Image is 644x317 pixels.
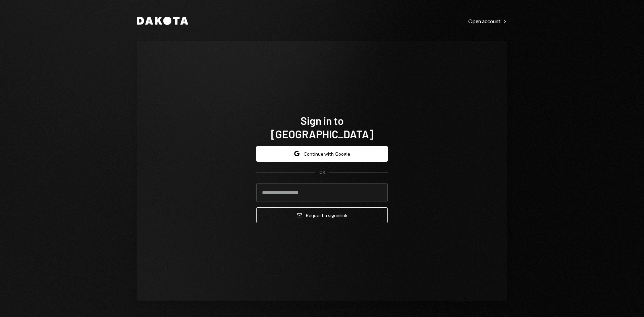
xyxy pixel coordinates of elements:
a: Open account [468,17,507,24]
button: Continue with Google [256,146,388,162]
div: Open account [468,18,507,24]
h1: Sign in to [GEOGRAPHIC_DATA] [256,114,388,141]
div: OR [319,170,325,175]
button: Request a signinlink [256,207,388,223]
